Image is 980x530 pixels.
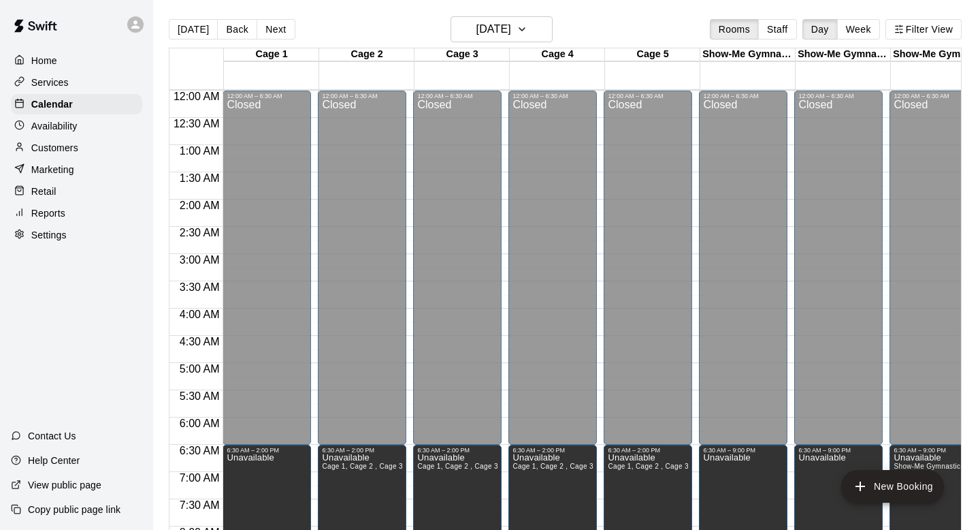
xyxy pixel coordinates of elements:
button: Staff [758,19,797,40]
p: Customers [31,141,78,155]
a: Reports [11,203,142,223]
span: Cage 1, Cage 2 , Cage 3 , Cage 4, Cage 5 [512,463,650,470]
div: 6:30 AM – 9:00 PM [798,447,879,454]
div: Cage 3 [414,48,510,61]
div: Cage 1 [224,48,319,61]
span: 3:00 AM [176,254,223,266]
button: Filter View [885,19,962,40]
span: 1:30 AM [176,172,223,184]
div: 6:30 AM – 2:00 PM [608,447,688,454]
span: 7:00 AM [176,472,223,484]
span: 6:30 AM [176,445,223,456]
span: 3:30 AM [176,281,223,293]
span: 2:30 AM [176,227,223,238]
span: 7:30 AM [176,499,223,511]
a: Customers [11,138,142,158]
div: 12:00 AM – 6:30 AM [608,93,688,99]
div: 12:00 AM – 6:30 AM [703,93,783,99]
p: Calendar [31,97,73,111]
div: 6:30 AM – 9:00 PM [703,447,783,454]
span: 5:30 AM [176,390,223,402]
div: 6:30 AM – 2:00 PM [322,447,402,454]
a: Calendar [11,94,142,114]
button: Rooms [710,19,759,40]
p: Marketing [31,163,74,176]
div: Cage 5 [605,48,700,61]
button: Next [257,19,295,40]
span: 12:00 AM [170,91,223,102]
button: Week [837,19,880,40]
a: Home [11,50,142,71]
div: 12:00 AM – 6:30 AM [894,93,974,99]
div: Closed [798,99,879,450]
div: 6:30 AM – 2:00 PM [512,447,593,454]
div: 12:00 AM – 6:30 AM: Closed [508,91,597,445]
p: Contact Us [28,429,76,443]
div: Cage 4 [510,48,605,61]
button: Day [802,19,838,40]
div: Show-Me Gymnastics Cage 2 [796,48,891,61]
button: [DATE] [169,19,218,40]
div: Closed [322,99,402,450]
div: Closed [894,99,974,450]
h6: [DATE] [476,20,511,39]
a: Retail [11,181,142,202]
div: 6:30 AM – 9:00 PM [894,447,974,454]
a: Settings [11,225,142,245]
div: 12:00 AM – 6:30 AM [227,93,307,99]
p: Copy public page link [28,503,120,516]
div: Closed [227,99,307,450]
div: 12:00 AM – 6:30 AM [798,93,879,99]
div: 12:00 AM – 6:30 AM: Closed [889,91,978,445]
p: View public page [28,478,101,492]
div: Show-Me Gymnastics Cage 1 [700,48,796,61]
div: 12:00 AM – 6:30 AM [322,93,402,99]
button: add [841,470,944,503]
div: 12:00 AM – 6:30 AM: Closed [223,91,311,445]
div: Cage 2 [319,48,414,61]
span: 1:00 AM [176,145,223,157]
div: Closed [417,99,497,450]
button: Back [217,19,257,40]
span: Cage 1, Cage 2 , Cage 3 , Cage 4, Cage 5 [417,463,555,470]
a: Marketing [11,159,142,180]
p: Help Center [28,454,80,467]
span: 5:00 AM [176,363,223,375]
p: Home [31,54,57,67]
div: 12:00 AM – 6:30 AM: Closed [794,91,883,445]
span: Cage 1, Cage 2 , Cage 3 , Cage 4, Cage 5 [322,463,459,470]
p: Settings [31,228,67,242]
div: 12:00 AM – 6:30 AM: Closed [318,91,406,445]
div: 12:00 AM – 6:30 AM [512,93,593,99]
div: 12:00 AM – 6:30 AM: Closed [413,91,502,445]
div: 6:30 AM – 2:00 PM [417,447,497,454]
p: Retail [31,185,56,198]
span: 2:00 AM [176,200,223,211]
div: Closed [703,99,783,450]
a: Services [11,72,142,93]
span: Cage 1, Cage 2 , Cage 3 , Cage 4, Cage 5 [608,463,745,470]
button: [DATE] [451,16,553,42]
p: Reports [31,206,65,220]
span: 6:00 AM [176,418,223,429]
span: 4:30 AM [176,336,223,347]
a: Availability [11,116,142,136]
div: 6:30 AM – 2:00 PM [227,447,307,454]
div: 12:00 AM – 6:30 AM: Closed [699,91,787,445]
p: Availability [31,119,78,133]
div: Closed [512,99,593,450]
span: 4:00 AM [176,309,223,320]
div: 12:00 AM – 6:30 AM [417,93,497,99]
span: 12:30 AM [170,118,223,129]
div: 12:00 AM – 6:30 AM: Closed [604,91,692,445]
div: Closed [608,99,688,450]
